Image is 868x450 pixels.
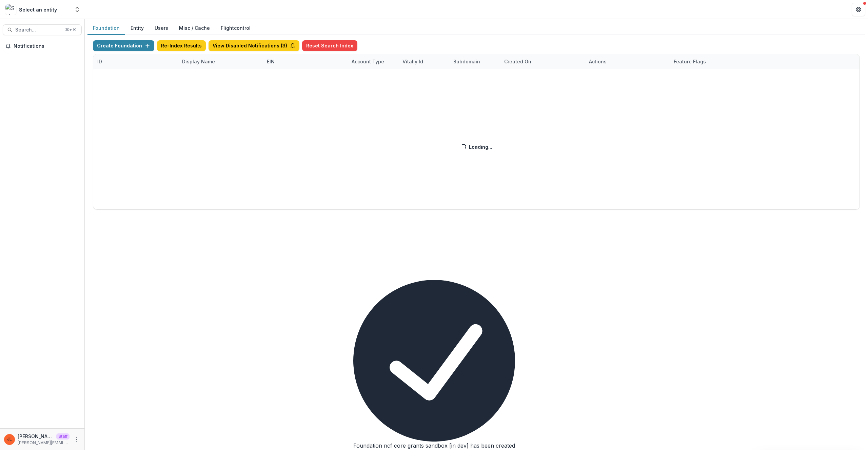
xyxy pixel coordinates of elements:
[3,24,82,35] button: Search...
[125,22,149,35] button: Entity
[87,22,125,35] button: Foundation
[5,4,16,15] img: Select an entity
[15,27,61,33] span: Search...
[149,22,174,35] button: Users
[64,26,77,34] div: ⌘ + K
[14,43,79,49] span: Notifications
[221,24,251,32] a: Flightcontrol
[72,435,80,444] button: More
[73,3,82,16] button: Open entity switcher
[19,6,57,13] div: Select an entity
[174,22,215,35] button: Misc / Cache
[18,440,70,446] p: [PERSON_NAME][EMAIL_ADDRESS][DOMAIN_NAME]
[3,41,82,52] button: Notifications
[18,433,54,440] p: [PERSON_NAME]
[56,433,70,439] p: Staff
[852,3,865,16] button: Get Help
[7,437,12,442] div: Jeanne Locker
